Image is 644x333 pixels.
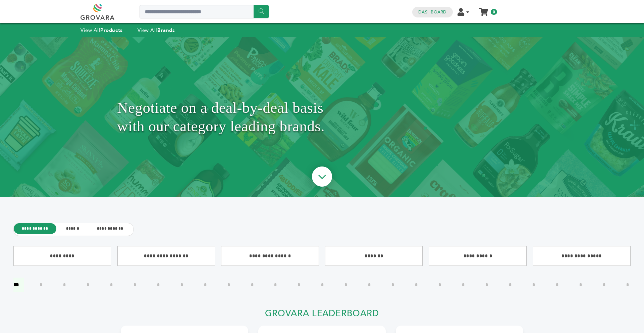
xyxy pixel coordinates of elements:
[138,27,175,34] a: View AllBrands
[491,9,497,15] span: 0
[117,54,527,180] h1: Negotiate on a deal-by-deal basis with our category leading brands.
[140,5,269,18] input: Search a product or brand...
[480,6,488,13] a: My Cart
[157,27,175,34] strong: Brands
[80,27,123,34] a: View AllProducts
[418,9,446,15] a: Dashboard
[304,160,340,195] img: ourBrandsHeroArrow.png
[121,308,523,323] h2: Grovara Leaderboard
[100,27,122,34] strong: Products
